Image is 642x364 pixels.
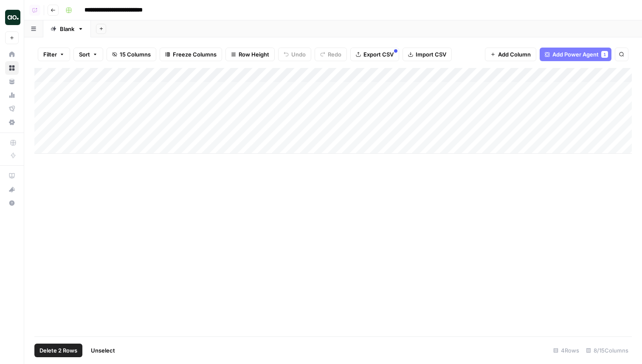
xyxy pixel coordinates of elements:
[601,51,608,58] div: 1
[73,48,103,61] button: Sort
[34,344,82,357] button: Delete 2 Rows
[5,7,19,28] button: Workspace: Justina testing
[603,51,606,58] span: 1
[43,20,91,37] a: Blank
[6,183,18,196] div: What's new?
[5,183,19,196] button: What's new?
[315,48,347,61] button: Redo
[5,88,19,102] a: Usage
[416,50,446,59] span: Import CSV
[91,346,115,355] span: Unselect
[485,48,536,61] button: Add Column
[60,25,74,33] div: Blank
[550,344,583,357] div: 4 Rows
[225,48,275,61] button: Row Height
[278,48,311,61] button: Undo
[363,50,394,59] span: Export CSV
[5,48,19,61] a: Home
[5,10,20,25] img: Justina testing Logo
[350,48,399,61] button: Export CSV
[5,61,19,75] a: Browse
[5,102,19,116] a: Flightpath
[173,50,217,59] span: Freeze Columns
[43,50,57,59] span: Filter
[583,344,632,357] div: 8/15 Columns
[86,344,120,357] button: Unselect
[79,50,90,59] span: Sort
[38,48,70,61] button: Filter
[120,50,151,59] span: 15 Columns
[328,50,341,59] span: Redo
[107,48,156,61] button: 15 Columns
[239,50,269,59] span: Row Height
[39,346,77,355] span: Delete 2 Rows
[291,50,306,59] span: Undo
[160,48,222,61] button: Freeze Columns
[5,196,19,210] button: Help + Support
[552,50,599,59] span: Add Power Agent
[498,50,531,59] span: Add Column
[5,169,19,183] a: AirOps Academy
[540,48,611,61] button: Add Power Agent1
[5,116,19,129] a: Settings
[5,75,19,88] a: Your Data
[403,48,452,61] button: Import CSV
